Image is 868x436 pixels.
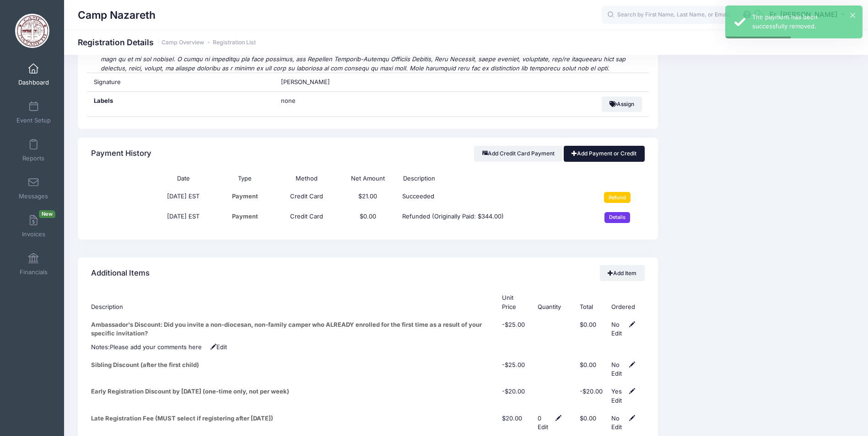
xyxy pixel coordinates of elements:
div: No [611,361,625,370]
td: -$25.00 [497,316,533,343]
input: Details [604,212,631,223]
img: Camp Nazareth [15,14,49,48]
td: Refunded (Originally Paid: $344.00) [399,207,583,228]
th: Date [153,170,214,187]
div: Click Pencil to edit... [110,343,202,352]
button: Assign [602,96,642,112]
td: Early Registration Discount by [DATE] (one-time only, not per week) [91,383,497,409]
span: Messages [19,192,48,200]
td: Payment [214,187,275,207]
a: Add Item [600,265,645,281]
td: -$20.00 [497,383,533,409]
a: Registration List [213,39,256,46]
input: Search by First Name, Last Name, or Email... [602,6,739,24]
button: Add Credit Card Payment [474,146,562,161]
th: Total [575,289,607,316]
div: No [611,320,625,330]
div: Signature [87,73,275,91]
th: Description [91,289,497,316]
td: -$25.00 [497,356,533,383]
td: $0.00 [575,316,607,343]
td: Credit Card [275,207,337,228]
td: [DATE] EST [153,187,214,207]
th: Quantity [533,289,575,316]
a: InvoicesNew [12,210,55,242]
span: Invoices [22,230,45,238]
td: Credit Card [275,187,337,207]
a: Dashboard [12,58,55,90]
td: [DATE] EST [153,207,214,228]
span: Financials [20,268,48,276]
a: Messages [12,172,55,204]
td: $21.00 [337,187,399,207]
th: Description [399,170,583,187]
h1: Camp Nazareth [78,5,156,26]
h4: Payment History [91,141,151,167]
th: Unit Price [497,289,533,316]
span: Edit [611,388,635,404]
a: Financials [12,248,55,280]
span: none [281,96,395,106]
th: Type [214,170,275,187]
th: Ordered [607,289,645,316]
span: New [39,210,55,218]
td: Payment [214,207,275,228]
td: Ambassador's Discount: Did you invite a non-diocesan, non-family camper who ALREADY enrolled for ... [91,316,497,343]
td: Sibling Discount (after the first child) [91,356,497,383]
span: [PERSON_NAME] [281,78,330,85]
button: Fr. [PERSON_NAME] [764,5,854,26]
td: Succeeded [399,187,583,207]
span: Dashboard [18,79,49,86]
h4: Additional Items [91,260,150,286]
a: Event Setup [12,96,55,128]
span: Reports [22,154,44,162]
th: Method [275,170,337,187]
div: Click Pencil to edit... [538,414,551,423]
td: $0.00 [575,356,607,383]
input: Refund [604,192,631,203]
a: Reports [12,134,55,166]
h1: Registration Details [78,37,256,47]
td: -$20.00 [575,383,607,409]
div: The payment has been successfully removed. [752,13,855,31]
th: Net Amount [337,170,399,187]
span: Edit [204,343,227,351]
td: Notes: [91,343,644,356]
a: Camp Overview [162,39,204,46]
span: Event Setup [16,117,51,124]
div: Labels [87,92,275,117]
div: Yes [611,387,625,396]
td: $0.00 [337,207,399,228]
button: × [850,13,855,18]
a: Add Payment or Credit [564,146,645,161]
div: No [611,414,625,423]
